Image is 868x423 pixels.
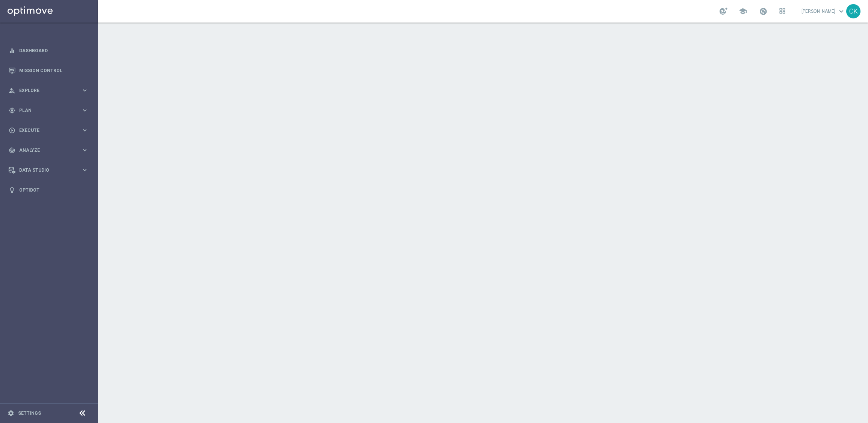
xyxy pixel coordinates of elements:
[9,127,81,134] div: Execute
[19,128,81,133] span: Execute
[8,107,89,113] button: gps_fixed Plan keyboard_arrow_right
[8,410,14,417] i: settings
[9,87,15,94] i: person_search
[81,127,88,134] i: keyboard_arrow_right
[9,127,15,134] i: play_circle_outline
[9,187,15,193] i: lightbulb
[9,147,81,154] div: Analyze
[9,107,81,114] div: Plan
[8,167,89,173] button: Data Studio keyboard_arrow_right
[801,6,846,17] a: [PERSON_NAME]keyboard_arrow_down
[9,147,15,154] i: track_changes
[9,60,88,80] div: Mission Control
[19,108,81,113] span: Plan
[81,107,88,114] i: keyboard_arrow_right
[19,41,88,60] a: Dashboard
[19,88,81,93] span: Explore
[18,411,41,415] a: Settings
[9,107,15,114] i: gps_fixed
[9,47,15,54] i: equalizer
[9,87,81,94] div: Explore
[8,147,89,153] button: track_changes Analyze keyboard_arrow_right
[9,180,88,200] div: Optibot
[19,168,81,172] span: Data Studio
[19,180,88,200] a: Optibot
[739,7,747,15] span: school
[9,167,81,174] div: Data Studio
[81,166,88,174] i: keyboard_arrow_right
[9,41,88,60] div: Dashboard
[846,4,860,18] div: CK
[8,187,89,193] button: lightbulb Optibot
[8,68,89,74] button: Mission Control
[19,60,88,80] a: Mission Control
[19,148,81,153] span: Analyze
[8,127,89,133] button: play_circle_outline Execute keyboard_arrow_right
[81,147,88,154] i: keyboard_arrow_right
[837,7,845,15] span: keyboard_arrow_down
[8,48,89,54] button: equalizer Dashboard
[81,87,88,94] i: keyboard_arrow_right
[8,88,89,94] button: person_search Explore keyboard_arrow_right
